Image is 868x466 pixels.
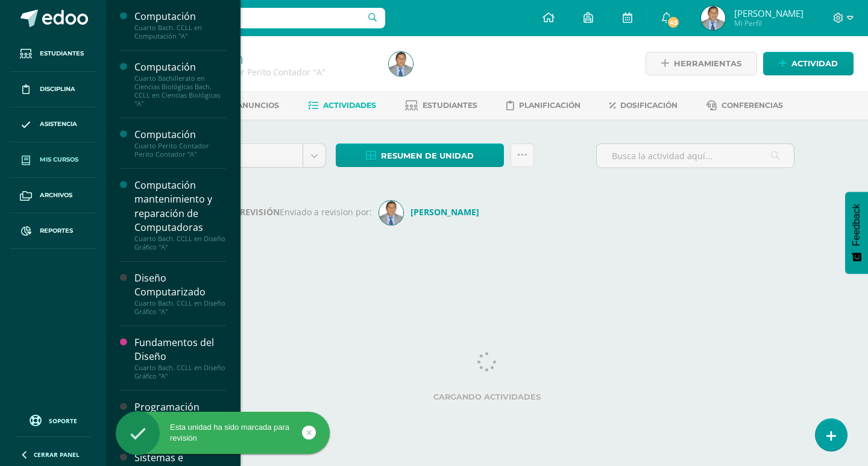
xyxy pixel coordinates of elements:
span: Estudiantes [40,49,84,58]
span: [PERSON_NAME] [734,7,804,19]
span: 43 [667,16,680,29]
a: Unidad 3 [180,144,325,167]
a: Archivos [10,178,96,213]
span: Planificación [519,101,580,110]
span: Resumen de unidad [381,145,474,167]
span: Enviado a revision por: [280,206,372,218]
div: Computación mantenimiento y reparación de Computadoras [134,178,226,234]
a: Actividades [308,96,376,115]
div: Cuarto Bach. CCLL en Computación "A" [134,24,226,40]
div: Cuarto Bachillerato en Ciencias Biológicas Bach. CCLL en Ciencias Biológicas "A" [134,74,226,108]
a: [PERSON_NAME] [379,206,484,218]
span: Anuncios [237,101,279,110]
input: Busca la actividad aquí... [597,144,794,168]
a: ComputaciónCuarto Bach. CCLL en Computación "A" [134,10,226,40]
span: Mis cursos [40,155,78,165]
label: Cargando actividades [180,392,794,401]
a: Actividad [763,52,854,75]
div: Fundamentos del Diseño [134,336,226,364]
span: Cerrar panel [34,450,80,459]
a: Diseño ComputarizadoCuarto Bach. CCLL en Diseño Gráfico "A" [134,271,226,316]
a: Estudiantes [10,36,96,72]
div: Cuarto Perito Contador Perito Contador 'A' [152,66,374,78]
span: Reportes [40,226,73,236]
span: Disciplina [40,84,75,94]
span: Actividades [323,101,376,110]
div: Computación [134,10,226,24]
a: Disciplina [10,72,96,107]
img: 219bdcb1a3e4d06700ae7d5ab62fa881.png [701,6,725,30]
span: Archivos [40,190,72,200]
img: 219bdcb1a3e4d06700ae7d5ab62fa881.png [389,52,413,76]
a: Anuncios [221,96,279,115]
a: Asistencia [10,107,96,143]
div: Cuarto Bach. CCLL en Diseño Gráfico "A" [134,299,226,316]
div: Esta unidad ha sido marcada para revisión [116,422,330,444]
a: Reportes [10,213,96,249]
span: Actividad [791,52,838,75]
a: Fundamentos del DiseñoCuarto Bach. CCLL en Diseño Gráfico "A" [134,336,226,380]
span: Asistencia [40,119,77,129]
span: Estudiantes [423,101,477,110]
span: Conferencias [722,101,783,110]
span: Unidad 3 [189,144,294,167]
button: Feedback - Mostrar encuesta [845,192,868,274]
a: Computación mantenimiento y reparación de ComputadorasCuarto Bach. CCLL en Diseño Gráfico "A" [134,178,226,251]
div: Computación [134,128,226,142]
div: Cuarto Perito Contador Perito Contador "A" [134,142,226,159]
div: Programación [134,400,226,414]
a: ComputaciónCuarto Perito Contador Perito Contador "A" [134,128,226,159]
span: Mi Perfil [734,18,804,28]
a: Mis cursos [10,142,96,178]
span: Soporte [49,417,77,425]
div: Diseño Computarizado [134,271,226,299]
h1: Computación [152,49,374,66]
a: Planificación [506,96,580,115]
a: Resumen de unidad [336,143,504,167]
div: Cuarto Bach. CCLL en Diseño Gráfico "A" [134,235,226,251]
span: Dosificación [620,101,678,110]
a: Dosificación [609,96,678,115]
a: Soporte [14,412,92,428]
a: Estudiantes [405,96,477,115]
a: ComputaciónCuarto Bachillerato en Ciencias Biológicas Bach. CCLL en Ciencias Biológicas "A" [134,60,226,108]
span: Feedback [851,204,862,246]
div: Computación [134,60,226,74]
a: Herramientas [646,52,757,75]
strong: [PERSON_NAME] [410,206,479,218]
input: Busca un usuario... [114,8,385,28]
img: f8b818247baafcbbe94e73fa2cc48fcf.png [379,201,403,225]
a: Conferencias [706,96,783,115]
span: Herramientas [674,52,741,75]
a: ProgramaciónCuarto Bach. CCLL en Computación "A" [134,400,226,431]
div: Cuarto Bach. CCLL en Diseño Gráfico "A" [134,364,226,380]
